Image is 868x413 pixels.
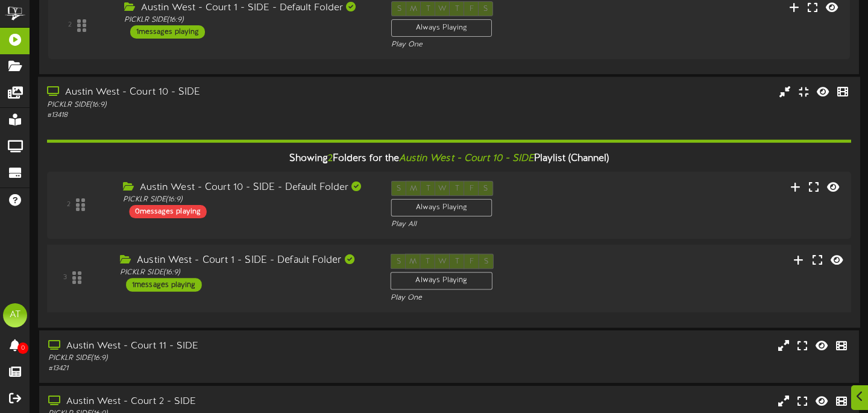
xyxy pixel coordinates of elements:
div: Austin West - Court 1 - SIDE - Default Folder [124,1,373,15]
div: PICKLR SIDE ( 16:9 ) [48,353,372,364]
i: Austin West - Court 10 - SIDE [399,153,534,164]
div: PICKLR SIDE ( 16:9 ) [123,195,373,205]
div: Play One [391,293,575,303]
div: PICKLR SIDE ( 16:9 ) [47,100,371,110]
div: Austin West - Court 11 - SIDE [48,339,372,353]
div: Austin West - Court 1 - SIDE - Default Folder [120,254,373,268]
div: Austin West - Court 10 - SIDE - Default Folder [123,181,373,195]
div: 1 messages playing [130,25,205,39]
span: 2 [328,153,333,164]
div: PICKLR SIDE ( 16:9 ) [124,15,373,25]
div: Always Playing [391,273,492,291]
div: Play One [391,40,574,50]
span: 0 [17,342,28,354]
div: 1 messages playing [126,279,202,292]
div: 0 messages playing [129,205,206,218]
div: Always Playing [391,19,492,37]
div: # 13421 [48,364,372,374]
div: Showing Folders for the Playlist (Channel) [38,146,860,172]
div: # 13418 [47,110,371,121]
div: AT [3,303,27,327]
div: PICKLR SIDE ( 16:9 ) [120,268,373,278]
div: Play All [391,219,574,230]
div: Austin West - Court 10 - SIDE [47,86,371,100]
div: Austin West - Court 2 - SIDE [48,395,372,409]
div: Always Playing [391,199,492,216]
